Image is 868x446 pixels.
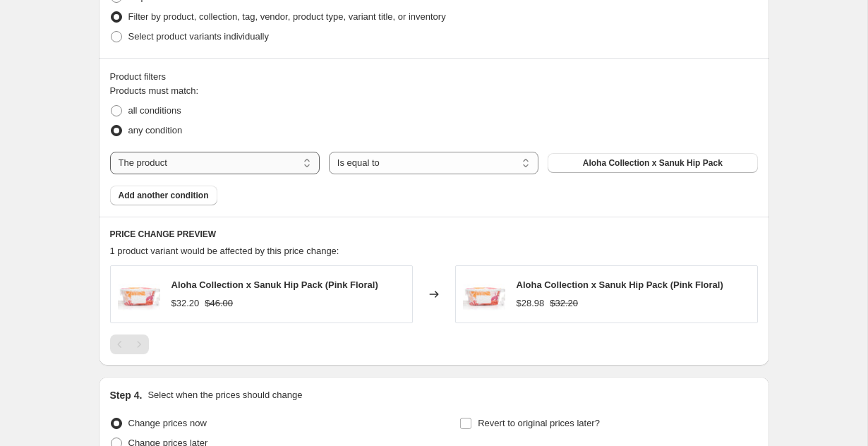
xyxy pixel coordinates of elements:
[205,296,233,311] strike: $46.00
[128,105,181,116] span: all conditions
[583,157,723,169] span: Aloha Collection x Sanuk Hip Pack
[128,31,269,42] span: Select product variants individually
[128,418,207,428] span: Change prices now
[110,334,149,354] nav: Pagination
[110,246,339,256] span: 1 product variant would be affected by this price change:
[147,388,302,402] p: Select when the prices should change
[118,273,160,315] img: ACXSAN001v-1_80x.jpg
[171,296,200,311] div: $32.20
[517,296,545,311] div: $28.98
[110,186,217,205] button: Add another condition
[110,70,758,84] div: Product filters
[548,153,757,173] button: Aloha Collection x Sanuk Hip Pack
[110,229,758,240] h6: PRICE CHANGE PREVIEW
[517,279,723,290] span: Aloha Collection x Sanuk Hip Pack (Pink Floral)
[119,190,209,201] span: Add another condition
[550,296,578,311] strike: $32.20
[128,11,446,22] span: Filter by product, collection, tag, vendor, product type, variant title, or inventory
[463,273,505,315] img: ACXSAN001v-1_80x.jpg
[128,125,183,135] span: any condition
[171,279,378,290] span: Aloha Collection x Sanuk Hip Pack (Pink Floral)
[478,418,600,428] span: Revert to original prices later?
[110,85,199,96] span: Products must match:
[110,388,143,402] h2: Step 4.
